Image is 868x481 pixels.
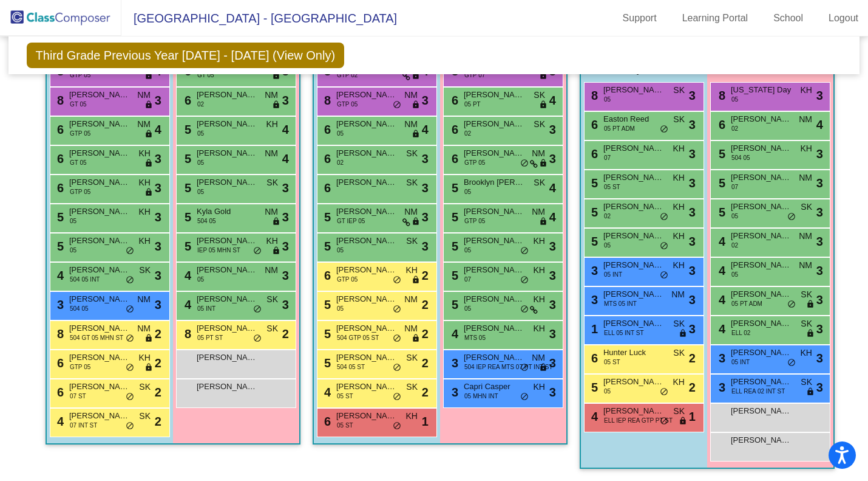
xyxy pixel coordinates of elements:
span: [PERSON_NAME] [69,118,130,130]
span: 3 [816,291,823,309]
span: [PERSON_NAME] [464,147,524,159]
span: NM [404,206,418,218]
span: 4 [716,264,725,277]
span: KH [266,235,278,247]
span: 2 [422,266,429,285]
span: SK [406,147,418,160]
span: 3 [282,296,289,314]
span: 6 [449,94,458,107]
span: KH [139,235,151,247]
span: NM [404,89,418,102]
span: [PERSON_NAME] [603,142,664,154]
span: [PERSON_NAME] [731,201,792,213]
span: do_not_disturb_alt [660,125,668,134]
span: 07 [731,182,738,192]
span: [PERSON_NAME] [731,230,792,242]
span: [PERSON_NAME] [336,322,397,334]
span: 5 [716,206,725,219]
span: KH [139,176,151,189]
span: 3 [689,86,696,105]
span: do_not_disturb_alt [253,246,262,256]
span: SK [801,201,812,213]
span: [PERSON_NAME] [603,84,664,96]
span: [PERSON_NAME] [731,317,792,330]
span: NM [404,322,418,335]
span: 3 [155,179,161,197]
span: [PERSON_NAME] [336,235,397,247]
span: KH [534,322,545,335]
span: 3 [816,203,823,221]
span: 3 [816,145,823,163]
span: [PERSON_NAME] [603,201,664,213]
span: SK [406,235,418,247]
span: 6 [449,152,458,165]
span: [PERSON_NAME] [603,259,664,271]
span: 5 [321,210,331,224]
span: 05 [731,270,738,279]
span: 02 [731,241,738,250]
span: 6 [321,152,331,165]
span: [PERSON_NAME] [69,147,130,159]
span: 5 [449,269,458,282]
span: KH [673,201,685,213]
span: 6 [54,123,64,136]
span: lock [539,217,548,227]
span: 3 [549,120,556,139]
span: 6 [588,147,598,161]
span: 05 [70,216,76,226]
span: GTP 05 [70,71,90,80]
span: 5 [716,147,725,161]
span: KH [266,118,278,131]
span: 5 [54,210,64,224]
span: 05 [337,304,344,313]
span: do_not_disturb_alt [520,275,529,285]
span: 3 [816,261,823,280]
span: 504 05 [70,304,89,313]
span: 6 [54,181,64,195]
span: 3 [422,208,429,226]
span: [PERSON_NAME] [731,113,792,125]
span: NM [532,206,545,218]
span: [PERSON_NAME] [603,230,664,242]
span: KH [534,264,545,277]
span: NM [265,147,278,160]
span: [PERSON_NAME] [69,176,130,189]
span: 6 [321,123,331,136]
span: GTP 05 [464,216,485,226]
span: lock [272,217,280,227]
span: [US_STATE] Day [731,84,792,96]
span: [PERSON_NAME] [464,264,524,276]
span: 02 [337,158,344,167]
span: [PERSON_NAME] [197,176,257,189]
span: [PERSON_NAME] [603,288,664,300]
span: 3 [282,208,289,226]
span: 07 [464,275,471,284]
span: 05 PT ADM [731,299,762,308]
span: GTP 05 [464,158,485,167]
span: 4 [716,235,725,248]
span: lock [412,217,420,227]
span: 4 [282,120,289,139]
span: 3 [689,116,696,134]
span: KH [673,171,685,184]
span: GT IEP 05 [337,216,365,226]
span: Third Grade Previous Year [DATE] - [DATE] (View Only) [27,43,345,68]
span: KH [673,259,685,272]
span: 3 [689,232,696,251]
span: 5 [449,240,458,253]
span: SK [139,264,151,277]
span: SK [266,293,278,306]
span: [PERSON_NAME] [197,264,257,276]
span: [GEOGRAPHIC_DATA] - [GEOGRAPHIC_DATA] [121,9,397,28]
span: 6 [449,123,458,136]
span: [PERSON_NAME] [69,89,130,101]
span: 3 [588,293,598,306]
span: 3 [816,174,823,192]
span: [PERSON_NAME] [731,288,792,300]
span: 07 [604,153,611,162]
span: 05 ST [604,182,620,192]
span: SK [266,176,278,189]
span: NM [137,89,151,102]
span: KH [673,230,685,243]
span: [PERSON_NAME] [603,317,664,330]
